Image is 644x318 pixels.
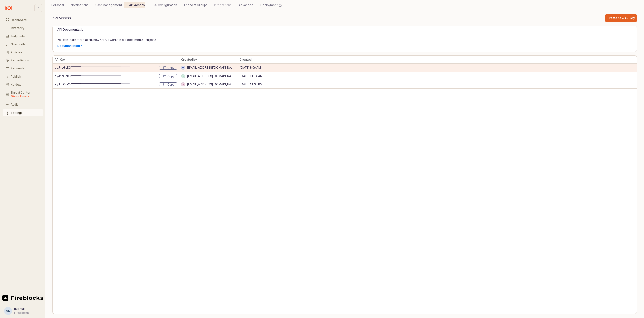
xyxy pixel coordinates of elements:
[68,2,91,8] div: Notifications
[57,44,82,48] button: Documentation >
[57,27,632,32] p: API Documentation
[159,82,177,86] div: Copy
[11,18,40,22] div: Dashboard
[11,26,37,30] div: Inventory
[167,66,174,70] div: Copy
[11,51,40,54] div: Policies
[3,25,43,32] button: Inventory
[238,2,253,8] div: Advanced
[240,82,262,86] span: [DATE] 12:54 PM
[14,311,29,315] div: Fireblocks
[3,57,43,64] button: Remediation
[95,2,122,8] div: User Management
[52,16,115,21] p: API Access
[71,2,88,8] div: Notifications
[11,67,40,70] div: Requests
[605,14,637,22] button: Create new API key
[3,109,43,116] button: Settings
[240,66,261,70] span: [DATE] 8:05 AM
[181,74,185,78] span: r
[48,2,67,8] div: Personal
[3,41,43,48] button: Guardrails
[159,66,177,70] div: Copy
[3,73,43,80] button: Publish
[149,2,180,8] div: Risk Configuration
[260,2,278,8] div: Deployment
[187,74,236,78] span: [EMAIL_ADDRESS][DOMAIN_NAME]
[11,94,40,98] div: 28 new threats
[11,43,40,46] div: Guardrails
[3,89,43,100] button: Threat Center
[159,74,177,78] div: Copy
[3,49,43,56] button: Policies
[257,2,285,8] div: Deployment
[11,34,40,38] div: Endpoints
[235,2,256,8] div: Advanced
[11,111,40,115] div: Settings
[211,2,234,8] div: Integrations
[129,2,145,8] div: API Access
[214,2,231,8] div: Integrations
[11,91,40,98] div: Threat Center
[3,81,43,88] button: Koidex
[240,58,252,62] span: Created
[4,307,12,315] button: nn
[607,16,635,20] p: Create new API key
[92,2,125,8] div: User Management
[181,66,185,69] span: m
[57,38,584,42] p: You can learn more about how Koi API works in our documentation portal
[181,83,185,86] span: g
[3,33,43,40] button: Endpoints
[11,59,40,62] div: Remediation
[126,2,148,8] div: API Access
[3,101,43,108] button: Audit
[187,82,236,86] span: [EMAIL_ADDRESS][DOMAIN_NAME]
[181,2,210,8] div: Endpoint Groups
[167,74,174,78] div: Copy
[55,58,65,62] span: API Key
[14,307,25,311] span: null null
[6,308,10,313] div: nn
[11,75,40,78] div: Publish
[240,74,263,78] span: [DATE] 11:12 AM
[184,2,207,8] div: Endpoint Groups
[11,83,40,86] div: Koidex
[11,103,40,107] div: Audit
[167,83,174,87] div: Copy
[3,17,43,24] button: Dashboard
[181,58,197,62] span: Created by
[3,65,43,72] button: Requests
[51,2,64,8] div: Personal
[187,66,236,70] span: [EMAIL_ADDRESS][DOMAIN_NAME]
[152,2,177,8] div: Risk Configuration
